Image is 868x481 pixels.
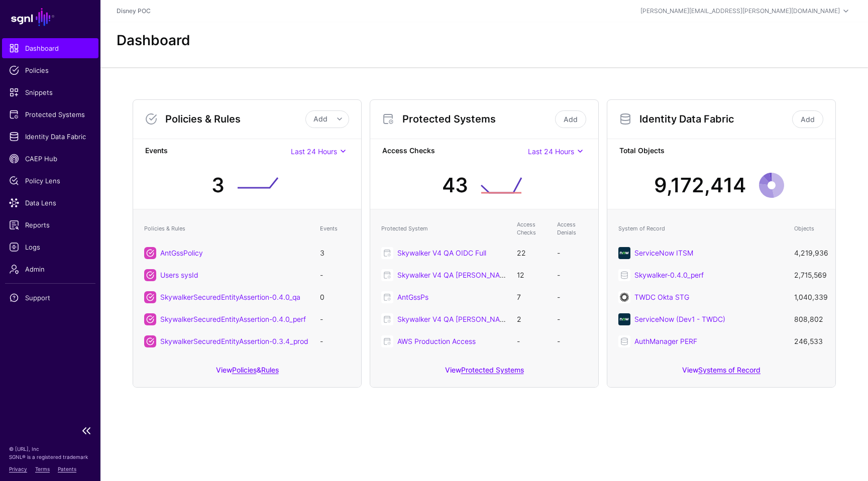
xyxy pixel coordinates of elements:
[789,242,829,264] td: 4,219,936
[9,109,91,119] span: Protected Systems
[2,38,98,58] a: Dashboard
[618,247,630,259] img: svg+xml;base64,PHN2ZyB3aWR0aD0iNjQiIGhlaWdodD0iNjQiIHZpZXdCb3g9IjAgMCA2NCA2NCIgZmlsbD0ibm9uZSIgeG...
[145,145,291,158] strong: Events
[2,259,98,279] a: Admin
[9,466,27,472] a: Privacy
[789,215,829,242] th: Objects
[9,198,91,208] span: Data Lens
[789,308,829,330] td: 808,802
[618,313,630,325] img: svg+xml;base64,PHN2ZyB3aWR0aD0iNjQiIGhlaWdodD0iNjQiIHZpZXdCb3g9IjAgMCA2NCA2NCIgZmlsbD0ibm9uZSIgeG...
[634,293,689,301] a: TWDC Okta STG
[117,32,190,49] h2: Dashboard
[2,60,98,80] a: Policies
[789,264,829,286] td: 2,715,569
[2,193,98,213] a: Data Lens
[397,337,476,345] a: AWS Production Access
[9,87,91,97] span: Snippets
[397,315,532,323] a: Skywalker V4 QA [PERSON_NAME] Roles
[2,104,98,125] a: Protected Systems
[402,113,553,125] h3: Protected Systems
[2,82,98,102] a: Snippets
[382,145,528,158] strong: Access Checks
[634,271,704,279] a: Skywalker-0.4.0_perf
[461,366,524,374] a: Protected Systems
[512,264,552,286] td: 12
[613,215,789,242] th: System of Record
[165,113,305,125] h3: Policies & Rules
[313,114,328,123] span: Add
[261,366,279,374] a: Rules
[315,264,355,286] td: -
[397,271,525,279] a: Skywalker V4 QA [PERSON_NAME] Full
[397,249,486,257] a: Skywalker V4 QA OIDC Full
[117,7,151,15] a: Disney POC
[9,132,91,142] span: Identity Data Fabric
[315,242,355,264] td: 3
[639,113,790,125] h3: Identity Data Fabric
[789,286,829,308] td: 1,040,339
[315,215,355,242] th: Events
[160,315,306,323] a: SkywalkerSecuredEntityAssertion-0.4.0_perf
[640,7,840,16] div: [PERSON_NAME][EMAIL_ADDRESS][PERSON_NAME][DOMAIN_NAME]
[160,337,308,345] a: SkywalkerSecuredEntityAssertion-0.3.4_prod
[35,466,50,472] a: Terms
[9,242,91,252] span: Logs
[698,366,761,374] a: Systems of Record
[512,215,552,242] th: Access Checks
[552,215,592,242] th: Access Denials
[232,366,257,374] a: Policies
[6,6,94,28] a: SGNL
[315,308,355,330] td: -
[634,249,693,257] a: ServiceNow ITSM
[9,43,91,53] span: Dashboard
[139,215,315,242] th: Policies & Rules
[133,358,361,387] div: View &
[607,358,835,387] div: View
[789,330,829,352] td: 246,533
[315,286,355,308] td: 0
[634,337,697,345] a: AuthManager PERF
[9,445,91,453] p: © [URL], Inc
[9,264,91,274] span: Admin
[291,147,337,156] span: Last 24 Hours
[552,308,592,330] td: -
[2,237,98,257] a: Logs
[58,466,76,472] a: Patents
[654,170,746,200] div: 9,172,414
[9,154,91,164] span: CAEP Hub
[2,171,98,191] a: Policy Lens
[9,176,91,186] span: Policy Lens
[634,315,725,323] a: ServiceNow (Dev1 - TWDC)
[512,242,552,264] td: 22
[397,293,428,301] a: AntGssPs
[9,293,91,303] span: Support
[376,215,512,242] th: Protected System
[370,358,598,387] div: View
[315,330,355,352] td: -
[512,330,552,352] td: -
[552,242,592,264] td: -
[528,147,574,156] span: Last 24 Hours
[552,330,592,352] td: -
[211,170,225,200] div: 3
[512,308,552,330] td: 2
[792,110,823,128] a: Add
[442,170,468,200] div: 43
[2,215,98,235] a: Reports
[619,145,823,158] strong: Total Objects
[160,249,203,257] a: AntGssPolicy
[9,220,91,230] span: Reports
[160,271,198,279] a: Users sysId
[2,127,98,147] a: Identity Data Fabric
[555,110,586,128] a: Add
[2,149,98,169] a: CAEP Hub
[618,291,630,303] img: svg+xml;base64,PHN2ZyB3aWR0aD0iNjQiIGhlaWdodD0iNjQiIHZpZXdCb3g9IjAgMCA2NCA2NCIgZmlsbD0ibm9uZSIgeG...
[9,453,91,461] p: SGNL® is a registered trademark
[9,65,91,75] span: Policies
[160,293,300,301] a: SkywalkerSecuredEntityAssertion-0.4.0_qa
[552,264,592,286] td: -
[512,286,552,308] td: 7
[552,286,592,308] td: -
